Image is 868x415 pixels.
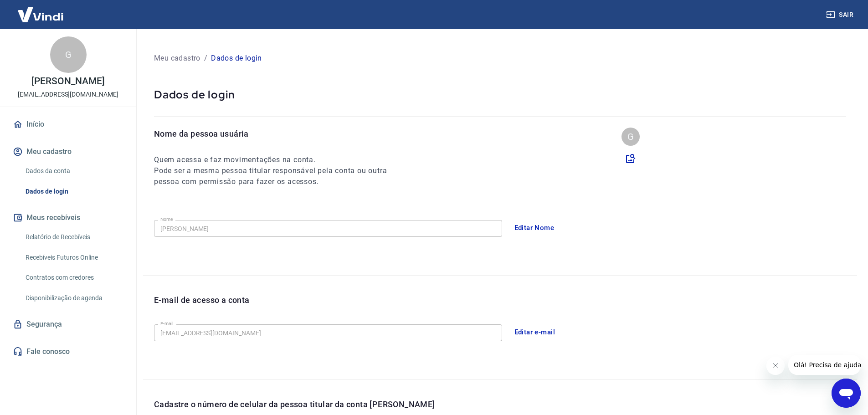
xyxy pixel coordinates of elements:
p: Nome da pessoa usuária [154,128,404,140]
a: Fale conosco [11,342,125,362]
iframe: Botão para abrir a janela de mensagens [832,379,861,408]
p: Cadastre o número de celular da pessoa titular da conta [PERSON_NAME] [154,398,857,410]
div: G [621,128,640,146]
span: Olá! Precisa de ajuda? [5,6,77,14]
a: Segurança [11,314,125,334]
a: Relatório de Recebíveis [22,228,125,246]
iframe: Fechar mensagem [766,357,785,375]
h6: Quem acessa e faz movimentações na conta. [154,154,404,165]
p: E-mail de acesso a conta [154,294,250,306]
p: Meu cadastro [154,53,200,64]
a: Disponibilização de agenda [22,289,125,307]
button: Editar Nome [509,218,560,237]
button: Meu cadastro [11,142,125,162]
p: Dados de login [154,87,846,102]
p: / [204,53,207,64]
a: Recebíveis Futuros Online [22,248,125,267]
p: Dados de login [211,53,262,64]
div: G [50,36,87,73]
button: Sair [824,6,857,23]
a: Dados da conta [22,162,125,180]
img: Vindi [11,0,70,28]
a: Dados de login [22,182,125,201]
a: Contratos com credores [22,268,125,287]
label: Nome [160,216,173,223]
p: [EMAIL_ADDRESS][DOMAIN_NAME] [18,90,118,99]
a: Início [11,114,125,134]
button: Meus recebíveis [11,208,125,228]
button: Editar e-mail [509,323,560,342]
h6: Pode ser a mesma pessoa titular responsável pela conta ou outra pessoa com permissão para fazer o... [154,165,404,187]
iframe: Mensagem da empresa [788,355,861,375]
p: [PERSON_NAME] [31,77,104,86]
label: E-mail [160,320,173,327]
